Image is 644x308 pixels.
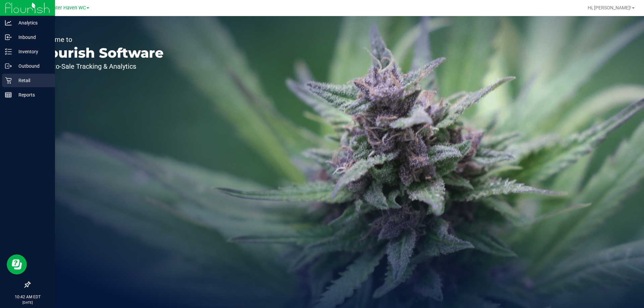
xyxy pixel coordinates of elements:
[48,5,86,11] span: Winter Haven WC
[36,46,164,60] p: Flourish Software
[12,48,52,56] p: Inventory
[12,62,52,70] p: Outbound
[12,91,52,99] p: Reports
[12,76,52,84] p: Retail
[7,254,27,274] iframe: Resource center
[12,19,52,27] p: Analytics
[3,294,52,300] p: 10:42 AM EDT
[5,77,12,84] inline-svg: Retail
[5,34,12,41] inline-svg: Inbound
[5,91,12,98] inline-svg: Reports
[5,63,12,69] inline-svg: Outbound
[36,36,164,43] p: Welcome to
[36,63,164,70] p: Seed-to-Sale Tracking & Analytics
[12,33,52,41] p: Inbound
[5,48,12,55] inline-svg: Inventory
[588,5,631,10] span: Hi, [PERSON_NAME]!
[5,19,12,26] inline-svg: Analytics
[3,300,52,305] p: [DATE]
